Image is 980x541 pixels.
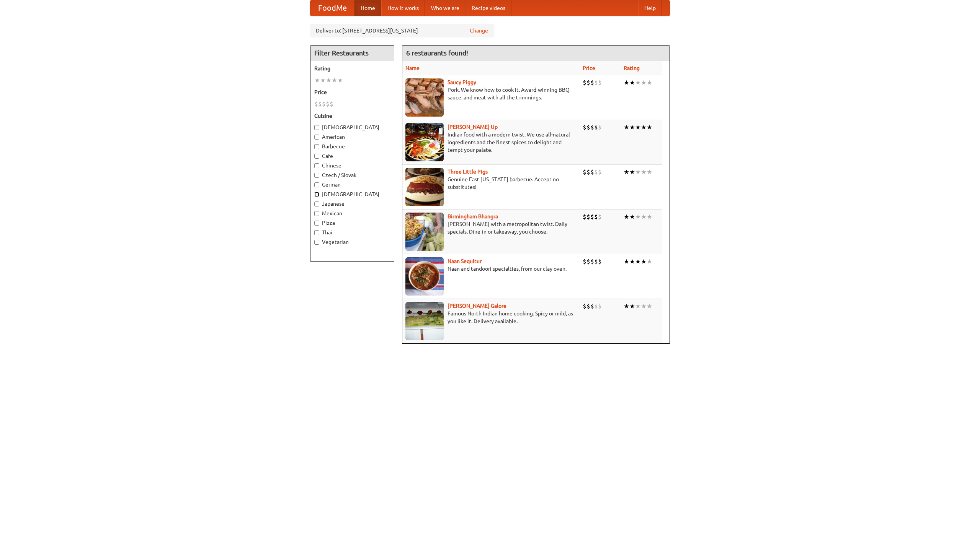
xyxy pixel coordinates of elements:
[314,100,318,108] li: $
[314,211,319,216] input: Mexican
[629,168,635,176] li: ★
[594,257,598,266] li: $
[638,0,662,16] a: Help
[405,265,577,273] p: Naan and tandoori specialties, from our clay oven.
[641,168,647,176] li: ★
[314,163,319,168] input: Chinese
[314,135,319,140] input: American
[641,123,647,132] li: ★
[598,213,602,221] li: $
[594,302,598,310] li: $
[629,257,635,266] li: ★
[629,302,635,310] li: ★
[598,302,602,310] li: $
[425,0,465,16] a: Who we are
[314,230,319,235] input: Thai
[465,0,511,16] a: Recipe videos
[624,123,629,132] li: ★
[448,258,482,264] a: Naan Sequitur
[647,302,652,310] li: ★
[314,238,390,246] label: Vegetarian
[314,162,390,169] label: Chinese
[326,100,330,108] li: $
[647,213,652,221] li: ★
[314,190,390,198] label: [DEMOGRAPHIC_DATA]
[641,213,647,221] li: ★
[405,310,577,325] p: Famous North Indian home cooking. Spicy or mild, as you like it. Delivery available.
[314,171,390,179] label: Czech / Slovak
[314,182,319,187] input: German
[448,124,498,130] b: [PERSON_NAME] Up
[405,168,444,206] img: littlepigs.jpg
[314,154,319,159] input: Cafe
[586,123,590,132] li: $
[405,220,577,236] p: [PERSON_NAME] with a metropolitan twist. Daily specials. Dine-in or takeaway, you choose.
[448,79,476,85] b: Saucy Piggy
[583,257,586,266] li: $
[629,123,635,132] li: ★
[470,27,488,34] a: Change
[594,78,598,87] li: $
[448,303,506,309] b: [PERSON_NAME] Galore
[629,213,635,221] li: ★
[641,78,647,87] li: ★
[310,24,494,37] div: Deliver to: [STREET_ADDRESS][US_STATE]
[624,257,629,266] li: ★
[314,221,319,226] input: Pizza
[624,302,629,310] li: ★
[583,78,586,87] li: $
[586,78,590,87] li: $
[590,257,594,266] li: $
[314,219,390,227] label: Pizza
[635,168,641,176] li: ★
[314,133,390,141] label: American
[586,302,590,310] li: $
[337,76,343,84] li: ★
[635,213,641,221] li: ★
[314,201,319,206] input: Japanese
[314,123,390,131] label: [DEMOGRAPHIC_DATA]
[635,257,641,266] li: ★
[598,168,602,176] li: $
[330,100,333,108] li: $
[314,152,390,160] label: Cafe
[381,0,425,16] a: How it works
[320,76,326,84] li: ★
[594,168,598,176] li: $
[332,76,337,84] li: ★
[405,213,444,251] img: bhangra.jpg
[641,302,647,310] li: ★
[314,200,390,208] label: Japanese
[314,65,390,72] h5: Rating
[448,169,488,175] a: Three Little Pigs
[629,78,635,87] li: ★
[405,78,444,117] img: saucy.jpg
[314,210,390,217] label: Mexican
[583,213,586,221] li: $
[635,78,641,87] li: ★
[314,88,390,96] h5: Price
[586,257,590,266] li: $
[590,213,594,221] li: $
[314,76,320,84] li: ★
[354,0,381,16] a: Home
[590,168,594,176] li: $
[583,123,586,132] li: $
[586,213,590,221] li: $
[322,100,326,108] li: $
[448,213,498,219] a: Birmingham Bhangra
[647,123,652,132] li: ★
[314,143,390,150] label: Barbecue
[318,100,322,108] li: $
[598,257,602,266] li: $
[314,229,390,236] label: Thai
[314,144,319,149] input: Barbecue
[314,173,319,178] input: Czech / Slovak
[647,78,652,87] li: ★
[310,0,354,16] a: FoodMe
[314,112,390,120] h5: Cuisine
[405,131,577,154] p: Indian food with a modern twist. We use all-natural ingredients and the finest spices to delight ...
